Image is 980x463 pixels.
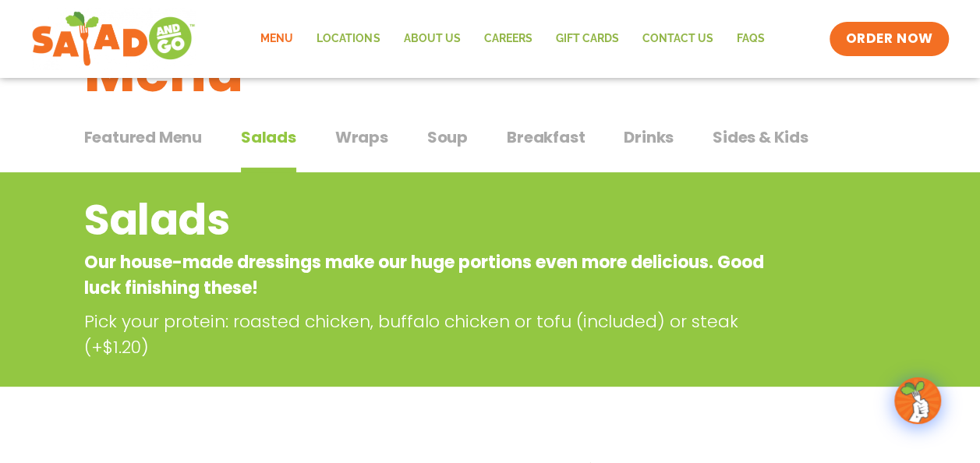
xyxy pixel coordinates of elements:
span: ORDER NOW [845,30,932,48]
span: Wraps [335,125,388,149]
a: Careers [472,21,543,57]
h2: Salads [84,189,771,252]
a: ORDER NOW [830,22,948,56]
a: Contact Us [630,21,724,57]
span: Salads [241,125,296,149]
div: Tabbed content [84,120,897,173]
span: Drinks [624,125,674,149]
a: GIFT CARDS [543,21,630,57]
p: Pick your protein: roasted chicken, buffalo chicken or tofu (included) or steak (+$1.20) [84,309,778,360]
a: Locations [305,21,391,57]
a: Menu [249,21,305,57]
img: wpChatIcon [896,379,939,422]
span: Breakfast [507,125,585,149]
a: FAQs [724,21,776,57]
p: Our house-made dressings make our huge portions even more delicious. Good luck finishing these! [84,249,771,301]
img: new-SAG-logo-768×292 [31,8,196,70]
nav: Menu [249,21,776,57]
span: Sides & Kids [713,125,808,149]
a: About Us [391,21,472,57]
span: Featured Menu [84,125,202,149]
span: Soup [427,125,468,149]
